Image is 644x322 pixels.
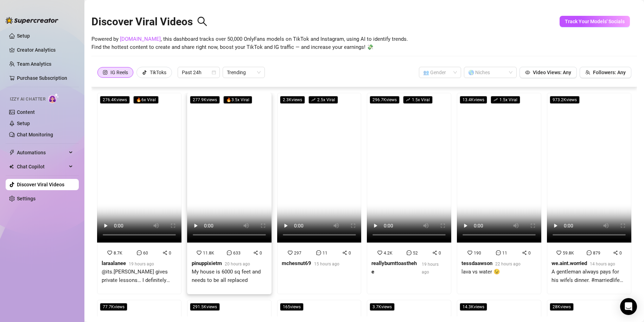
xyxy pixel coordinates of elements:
[227,250,232,255] span: message
[342,250,347,255] span: share-alt
[563,251,574,256] span: 59.8K
[169,251,171,256] span: 0
[593,70,626,75] span: Followers: Any
[371,260,417,275] strong: reallyburnttoasthehe
[97,93,181,294] a: 276.4Kviews🔥6x Viral8.7K600laraalanee19 hours ago@its.[PERSON_NAME] gives private lessons… I defi...
[593,251,600,256] span: 879
[496,250,501,255] span: message
[565,19,625,24] span: Track Your Models' Socials
[432,250,437,255] span: share-alt
[493,98,498,102] span: rise
[528,251,531,256] span: 0
[413,251,418,256] span: 52
[294,251,301,256] span: 297
[308,96,338,104] span: 2.5 x Viral
[17,44,73,56] a: Creator Analytics
[590,262,615,266] span: 14 hours ago
[17,72,73,84] a: Purchase Subscription
[587,250,592,255] span: message
[114,251,122,256] span: 8.7K
[107,250,112,255] span: heart
[192,268,267,284] div: My house is 6000 sq feet and needs to be all replaced
[547,93,631,294] a: 973.2Kviews59.8K8790we.aint.worried14 hours agoA gentleman always pays for his wife’s dinner. #ma...
[129,262,154,266] span: 19 hours ago
[525,70,530,75] span: eye
[103,70,108,75] span: instagram
[9,164,14,169] img: Chat Copilot
[533,70,571,75] span: Video Views: Any
[311,98,315,102] span: rise
[457,93,541,294] a: 13.4Kviewsrise1.5x Viral190110tessdaawson22 hours agolava vs water 😉
[143,251,148,256] span: 60
[316,250,321,255] span: message
[288,250,293,255] span: heart
[367,93,451,294] a: 296.7Kviewsrise1.5x Viral4.2K520reallyburnttoasthehe19 hours ago
[560,16,630,27] button: Track Your Models' Socials
[190,96,220,104] span: 277.9K views
[233,251,241,256] span: 633
[349,251,351,256] span: 0
[253,250,258,255] span: share-alt
[406,98,410,102] span: rise
[502,251,507,256] span: 11
[187,93,272,294] a: 277.9Kviews🔥3.5x Viral11.8K6330pinuppixietm20 hours agoMy house is 6000 sq feet and needs to be a...
[197,16,208,27] span: search
[460,96,487,104] span: 13.4K views
[91,35,408,52] span: Powered by , this dashboard tracks over 50,000 OnlyFans models on TikTok and Instagram, using AI ...
[17,147,67,158] span: Automations
[370,96,400,104] span: 296.7K views
[9,150,15,155] span: thunderbolt
[100,96,130,104] span: 276.4K views
[190,303,220,311] span: 291.5K views
[192,260,222,266] strong: pinuppixietm
[17,182,64,187] a: Discover Viral Videos
[197,250,202,255] span: heart
[314,262,339,266] span: 15 hours ago
[461,268,521,276] div: lava vs water 😉
[467,250,472,255] span: heart
[403,96,433,104] span: 1.5 x Viral
[137,250,142,255] span: message
[491,96,520,104] span: 1.5 x Viral
[495,262,521,266] span: 22 hours ago
[182,67,216,78] span: Past 24h
[110,67,128,78] div: IG Reels
[556,250,561,255] span: heart
[377,250,382,255] span: heart
[142,70,147,75] span: tik-tok
[323,251,327,256] span: 11
[277,93,362,294] a: 2.3Kviewsrise2.5x Viral297110mchesnut6915 hours ago
[48,93,59,103] img: AI Chatter
[223,96,252,104] span: 🔥 3.5 x Viral
[120,36,161,42] a: [DOMAIN_NAME]
[17,132,53,137] a: Chat Monitoring
[100,303,127,311] span: 77.7K views
[474,251,481,256] span: 190
[280,96,305,104] span: 2.3K views
[551,268,627,284] div: A gentleman always pays for his wife’s dinner. #marriedlife #couples #interracialcouple #westvirg...
[522,250,527,255] span: share-alt
[212,70,216,75] span: calendar
[619,251,622,256] span: 0
[580,67,631,78] button: Followers: Any
[551,260,587,266] strong: we.aint.worried
[227,67,261,78] span: Trending
[460,303,487,311] span: 14.3K views
[519,67,577,78] button: Video Views: Any
[585,70,590,75] span: team
[439,251,441,256] span: 0
[17,61,51,67] a: Team Analytics
[17,121,30,126] a: Setup
[620,298,637,315] div: Open Intercom Messenger
[91,15,208,28] h2: Discover Viral Videos
[225,262,250,266] span: 20 hours ago
[282,260,311,266] strong: mchesnut69
[17,196,36,201] a: Settings
[422,262,439,275] span: 19 hours ago
[102,268,177,284] div: @its.[PERSON_NAME] gives private lessons… I definitely need one 😍🙈
[280,303,304,311] span: 165 views
[550,96,580,104] span: 973.2K views
[550,303,574,311] span: 28K views
[102,260,126,266] strong: laraalanee
[613,250,618,255] span: share-alt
